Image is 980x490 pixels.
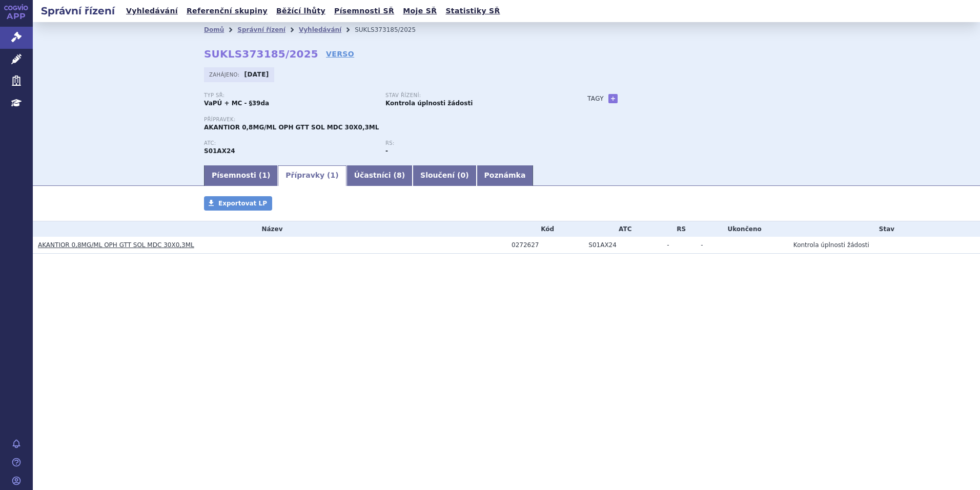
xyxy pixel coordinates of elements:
strong: POLYHEXANID [204,147,235,155]
strong: Kontrola úplnosti žádosti [385,100,473,107]
a: Vyhledávání [123,4,181,18]
a: VERSO [326,49,354,59]
td: Kontrola úplnosti žádosti [788,237,980,254]
span: 8 [397,171,402,179]
a: Statistiky SŘ [442,4,503,18]
th: Ukončeno [696,221,788,237]
a: Přípravky (1) [278,165,346,186]
a: Poznámka [477,165,534,186]
a: Referenční skupiny [183,4,271,18]
a: Exportovat LP [204,196,272,211]
a: Moje SŘ [400,4,440,18]
div: 0272627 [512,241,583,249]
li: SUKLS373185/2025 [355,22,429,37]
th: Kód [506,221,583,237]
p: Stav řízení: [385,92,557,99]
strong: SUKLS373185/2025 [204,48,318,60]
span: AKANTIOR 0,8MG/ML OPH GTT SOL MDC 30X0,3ML [204,124,379,131]
h3: Tagy [587,92,604,105]
strong: - [385,147,388,155]
span: Zahájeno: [209,70,241,79]
a: Běžící lhůty [273,4,329,18]
strong: [DATE] [244,71,269,78]
a: + [608,94,618,103]
a: Správní řízení [237,26,285,33]
p: RS: [385,140,557,146]
span: 1 [262,171,267,179]
strong: VaPÚ + MC - §39da [204,100,269,107]
th: Název [33,221,506,237]
a: Účastníci (8) [346,165,413,186]
span: - [701,241,703,249]
th: ATC [583,221,662,237]
th: RS [662,221,696,237]
span: - [667,241,669,249]
h2: Správní řízení [33,4,123,18]
a: Sloučení (0) [413,165,476,186]
p: Přípravek: [204,117,567,123]
a: Vyhledávání [299,26,341,33]
span: Exportovat LP [218,200,267,207]
span: 1 [331,171,336,179]
p: ATC: [204,140,375,146]
a: Písemnosti SŘ [331,4,397,18]
a: Domů [204,26,224,33]
th: Stav [788,221,980,237]
span: 0 [460,171,465,179]
a: Písemnosti (1) [204,165,278,186]
a: AKANTIOR 0,8MG/ML OPH GTT SOL MDC 30X0,3ML [38,241,194,249]
p: Typ SŘ: [204,92,375,99]
td: POLYHEXANID [583,237,662,254]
